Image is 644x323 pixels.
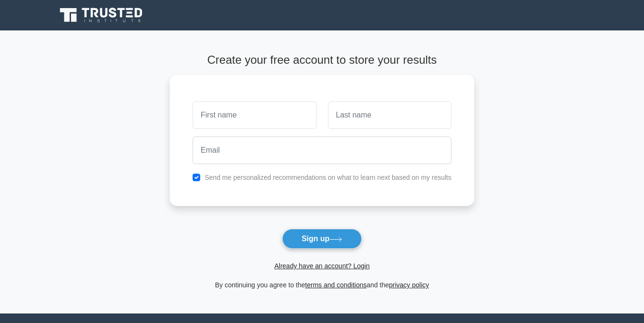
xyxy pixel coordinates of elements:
a: Already have an account? Login [274,262,369,270]
h4: Create your free account to store your results [170,53,474,67]
div: By continuing you agree to the and the [164,279,480,291]
label: Send me personalized recommendations on what to learn next based on my results [204,174,451,181]
a: privacy policy [389,281,429,289]
input: First name [193,101,316,129]
input: Last name [328,101,451,129]
button: Sign up [282,229,362,249]
input: Email [193,137,451,164]
a: terms and conditions [305,281,367,289]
